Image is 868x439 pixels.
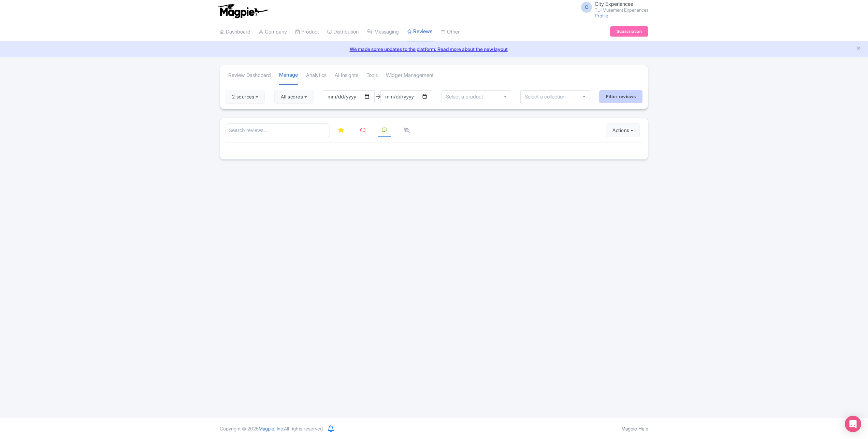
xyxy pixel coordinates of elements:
a: Company [259,23,287,41]
a: Profile [595,13,608,18]
input: Search reviews... [226,123,330,137]
input: Select a collection [525,94,570,100]
a: Reviews [407,22,433,42]
a: Review Dashboard [228,66,271,85]
a: Widget Management [386,66,434,85]
img: logo-ab69f6fb50320c5b225c76a69d11143b.png [216,3,269,18]
span: C [581,2,592,13]
a: Dashboard [220,23,250,41]
a: C City Experiences TUI Musement Experiences [577,1,648,12]
a: Product [295,23,319,41]
a: Analytics [306,66,327,85]
a: AI Insights [335,66,358,85]
div: Open Intercom Messenger [845,416,861,432]
input: Select a product [446,94,487,100]
span: City Experiences [595,1,633,7]
a: Distribution [327,23,359,41]
button: All scores [274,90,314,104]
small: TUI Musement Experiences [595,8,648,12]
a: We made some updates to the platform. Read more about the new layout [4,45,864,53]
input: Filter reviews [599,90,642,103]
div: Copyright © 2025 All rights reserved. [216,425,328,432]
a: Other [441,23,460,41]
a: Manage [279,66,298,85]
a: Magpie Help [621,426,648,431]
a: Tools [366,66,378,85]
button: Close announcement [856,45,861,53]
button: Actions [606,123,640,137]
a: Subscription [610,26,648,37]
span: Magpie, Inc. [259,426,284,431]
a: Messaging [367,23,399,41]
button: 2 sources [226,90,265,104]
